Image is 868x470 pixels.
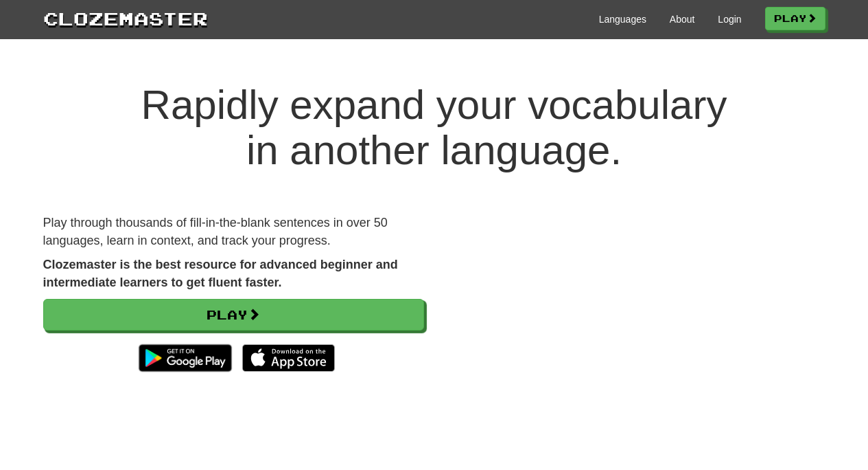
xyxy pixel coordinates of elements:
[43,5,208,31] a: Clozemaster
[718,12,741,26] a: Login
[670,12,695,26] a: About
[43,258,398,289] strong: Clozemaster is the best resource for advanced beginner and intermediate learners to get fluent fa...
[599,12,646,26] a: Languages
[43,299,424,331] a: Play
[765,7,825,30] a: Play
[242,344,335,372] img: Download_on_the_App_Store_Badge_US-UK_135x40-25178aeef6eb6b83b96f5f2d004eda3bffbb37122de64afbaef7...
[43,214,424,249] p: Play through thousands of fill-in-the-blank sentences in over 50 languages, learn in context, and...
[132,337,238,379] img: Get it on Google Play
